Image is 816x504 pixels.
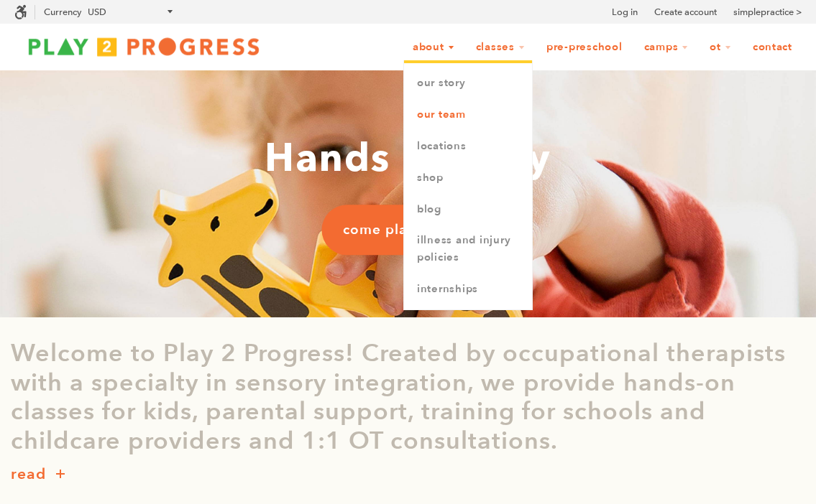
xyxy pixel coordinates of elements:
[404,162,532,194] a: Shop
[321,205,495,255] a: come play with us!
[11,463,46,486] p: read
[11,339,805,456] p: Welcome to Play 2 Progress! Created by occupational therapists with a specialty in sensory integr...
[537,34,632,61] a: Pre-Preschool
[743,34,802,61] a: Contact
[700,34,741,61] a: OT
[733,5,802,19] a: simplepractice >
[404,99,532,131] a: Our Team
[404,67,532,99] a: Our Story
[343,220,473,239] span: come play with us!
[403,34,464,61] a: About
[14,32,273,61] img: Play2Progress logo
[404,131,532,162] a: Locations
[44,6,81,17] label: Currency
[612,5,638,19] a: Log in
[654,5,717,19] a: Create account
[635,34,698,61] a: Camps
[404,194,532,225] a: Blog
[404,274,532,305] a: Internships
[404,225,532,274] a: Illness and Injury Policies
[467,34,534,61] a: Classes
